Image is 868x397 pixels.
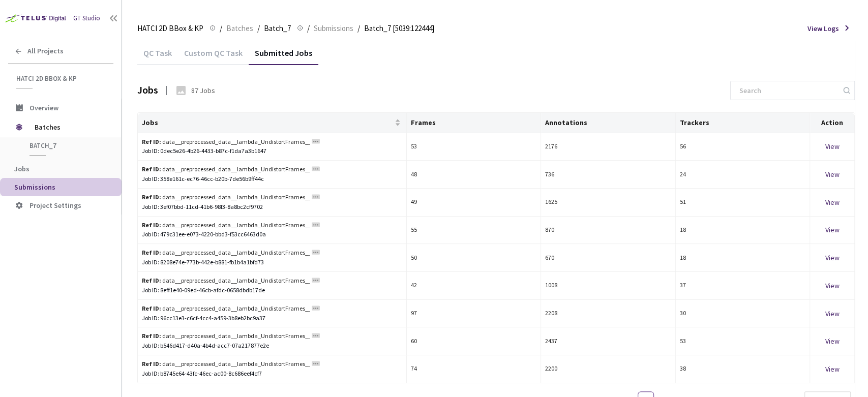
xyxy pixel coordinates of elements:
div: data__preprocessed_data__lambda_UndistortFrames__20250403_114023/ [142,137,310,147]
div: data__preprocessed_data__lambda_UndistortFrames__20250401_134221/ [142,248,310,258]
span: Submissions [314,22,353,35]
div: data__preprocessed_data__lambda_UndistortFrames__20250408_152951/ [142,221,310,230]
span: View Logs [807,23,839,34]
div: data__preprocessed_data__lambda_UndistortFrames__20250327_110803/ [142,304,310,314]
div: Job ID: 8eff1e40-09ed-46cb-afdc-0658dbdb17de [142,286,402,295]
span: Submissions [14,182,55,192]
td: 2208 [541,300,675,328]
td: 870 [541,217,675,245]
div: View [814,252,850,263]
th: Annotations [541,113,675,133]
div: data__preprocessed_data__lambda_UndistortFrames__20250403_135847/ [142,276,310,286]
td: 38 [676,355,810,383]
div: View [814,224,850,235]
div: Job ID: 8208e74e-773b-442e-b881-fb1b4a1bfd73 [142,258,402,267]
div: View [814,169,850,180]
td: 51 [676,189,810,217]
span: All Projects [27,47,64,55]
li: / [357,22,360,35]
b: Ref ID: [142,138,161,145]
li: / [307,22,310,35]
td: 42 [407,272,541,300]
td: 18 [676,244,810,272]
span: Batches [35,117,104,137]
b: Ref ID: [142,249,161,256]
b: Ref ID: [142,165,161,173]
li: / [220,22,222,35]
td: 670 [541,244,675,272]
td: 56 [676,133,810,161]
th: Jobs [138,113,407,133]
b: Ref ID: [142,221,161,229]
span: HATCI 2D BBox & KP [137,22,203,35]
div: View [814,280,850,291]
a: Submissions [312,22,355,34]
div: data__preprocessed_data__lambda_UndistortFrames__20250410_115913/ [142,165,310,174]
td: 74 [407,355,541,383]
div: Submitted Jobs [249,48,318,65]
td: 48 [407,161,541,189]
div: Job ID: b8745e64-43fc-46ec-ac00-8c686eef4cf7 [142,369,402,379]
div: QC Task [137,48,178,65]
b: Ref ID: [142,360,161,368]
th: Action [810,113,855,133]
div: Job ID: 96cc13e3-c6cf-4cc4-a459-3b8eb2bc9a37 [142,314,402,323]
td: 2176 [541,133,675,161]
span: Batch_7 [5039:122444] [364,22,434,35]
td: 1625 [541,189,675,217]
div: View [814,335,850,347]
td: 50 [407,244,541,272]
td: 736 [541,161,675,189]
td: 2437 [541,327,675,355]
div: Job ID: 0dec5e26-4b26-4433-b87c-f1da7a3b1647 [142,146,402,156]
td: 1008 [541,272,675,300]
td: 18 [676,217,810,245]
span: HATCI 2D BBox & KP [16,74,107,83]
span: Jobs [142,118,393,127]
td: 24 [676,161,810,189]
span: Jobs [14,164,29,173]
div: 87 Jobs [191,85,215,96]
div: Job ID: 3ef07bbd-11cd-41b6-98f3-8a8bc2cf9702 [142,202,402,212]
td: 2200 [541,355,675,383]
td: 37 [676,272,810,300]
div: View [814,197,850,208]
div: data__preprocessed_data__lambda_UndistortFrames__20250327_110551/ [142,359,310,369]
div: Jobs [137,83,158,98]
b: Ref ID: [142,304,161,312]
div: data__preprocessed_data__lambda_UndistortFrames__20250409_142303/ [142,193,310,202]
b: Ref ID: [142,193,161,201]
div: Job ID: 358e161c-ec76-46cc-b20b-7de56b9ff44c [142,174,402,184]
th: Frames [407,113,541,133]
div: Custom QC Task [178,48,249,65]
div: Job ID: 479c31ee-e073-4220-bbd3-f53cc6463d0a [142,230,402,239]
b: Ref ID: [142,332,161,340]
td: 53 [676,327,810,355]
a: Batches [224,22,255,34]
div: View [814,308,850,319]
div: data__preprocessed_data__lambda_UndistortFrames__20250414_105736/ [142,331,310,341]
td: 55 [407,217,541,245]
b: Ref ID: [142,277,161,284]
div: View [814,363,850,375]
td: 97 [407,300,541,328]
div: Job ID: b546d417-d40a-4b4d-acc7-07a217877e2e [142,341,402,351]
span: Batches [226,22,253,35]
td: 30 [676,300,810,328]
input: Search [733,81,842,100]
div: View [814,141,850,152]
li: / [257,22,260,35]
span: Overview [29,103,58,112]
span: Batch_7 [29,141,105,150]
th: Trackers [676,113,810,133]
td: 60 [407,327,541,355]
td: 53 [407,133,541,161]
div: GT Studio [73,14,100,23]
span: Project Settings [29,201,81,210]
td: 49 [407,189,541,217]
span: Batch_7 [264,22,291,35]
